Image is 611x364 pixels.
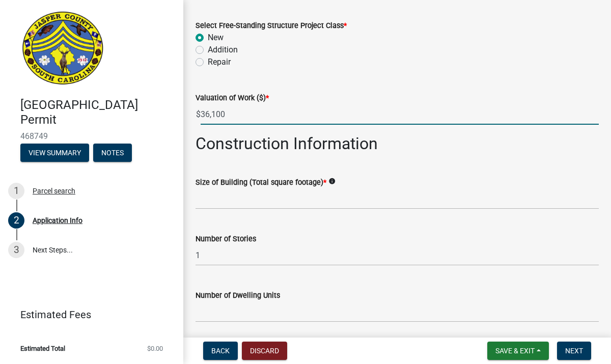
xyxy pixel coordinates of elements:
[557,342,591,360] button: Next
[196,134,599,153] h2: Construction Information
[211,347,230,355] span: Back
[20,131,163,141] span: 468749
[487,342,549,360] button: Save & Exit
[33,187,75,194] div: Parcel search
[196,292,280,299] label: Number of Dwelling Units
[196,22,347,30] label: Select Free-Standing Structure Project Class
[208,56,231,68] label: Repair
[196,104,201,125] span: $
[20,149,89,157] wm-modal-confirm: Summary
[20,345,65,352] span: Estimated Total
[20,11,105,87] img: Jasper County, South Carolina
[208,32,224,44] label: New
[8,242,24,258] div: 3
[196,236,256,243] label: Number of Stories
[20,144,89,162] button: View Summary
[565,347,583,355] span: Next
[147,345,163,352] span: $0.00
[203,342,238,360] button: Back
[8,304,167,325] a: Estimated Fees
[8,183,24,199] div: 1
[8,212,24,229] div: 2
[208,44,238,56] label: Addition
[328,178,336,185] i: info
[93,149,132,157] wm-modal-confirm: Notes
[196,95,269,102] label: Valuation of Work ($)
[196,179,326,186] label: Size of Building (Total square footage)
[495,347,535,355] span: Save & Exit
[20,98,175,127] h4: [GEOGRAPHIC_DATA] Permit
[242,342,287,360] button: Discard
[93,144,132,162] button: Notes
[33,217,82,224] div: Application Info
